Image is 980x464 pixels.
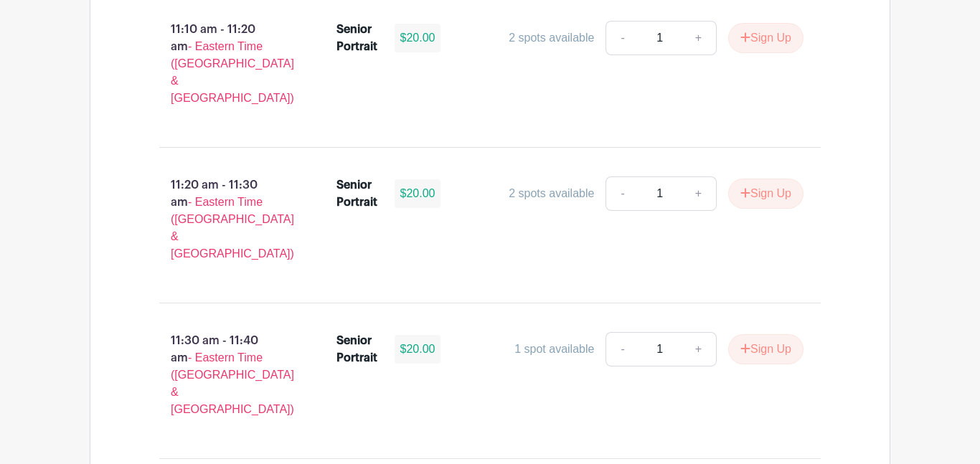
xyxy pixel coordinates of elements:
[681,176,717,211] a: +
[728,334,804,364] button: Sign Up
[681,21,717,55] a: +
[136,171,314,268] p: 11:20 am - 11:30 am
[728,179,804,209] button: Sign Up
[336,176,377,211] div: Senior Portrait
[171,196,294,260] span: - Eastern Time ([GEOGRAPHIC_DATA] & [GEOGRAPHIC_DATA])
[136,15,314,113] p: 11:10 am - 11:20 am
[395,179,441,208] div: $20.00
[136,326,314,424] p: 11:30 am - 11:40 am
[606,332,639,366] a: -
[395,24,441,52] div: $20.00
[171,351,294,415] span: - Eastern Time ([GEOGRAPHIC_DATA] & [GEOGRAPHIC_DATA])
[514,341,594,358] div: 1 spot available
[606,21,639,55] a: -
[681,332,717,366] a: +
[509,185,594,202] div: 2 spots available
[171,40,294,104] span: - Eastern Time ([GEOGRAPHIC_DATA] & [GEOGRAPHIC_DATA])
[509,29,594,47] div: 2 spots available
[395,335,441,364] div: $20.00
[336,332,377,366] div: Senior Portrait
[728,23,804,53] button: Sign Up
[336,21,377,55] div: Senior Portrait
[606,176,639,211] a: -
